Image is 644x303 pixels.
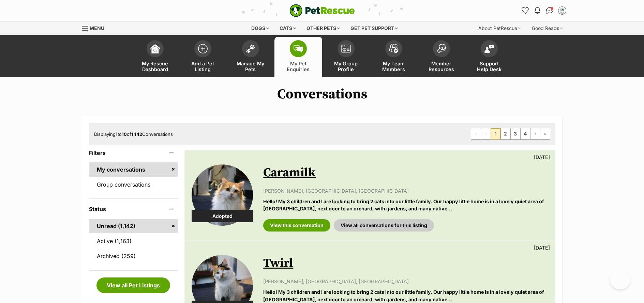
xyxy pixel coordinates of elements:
[520,5,531,16] a: Favourites
[289,4,355,17] a: PetRescue
[89,249,178,263] a: Archived (259)
[302,21,345,35] div: Other pets
[520,5,568,16] ul: Account quick links
[90,25,104,31] span: Menu
[263,198,548,212] p: Hello! My 3 children and I are looking to bring 2 cats into our little family. Our happy little h...
[546,7,553,14] img: chat-41dd97257d64d25036548639549fe6c8038ab92f7586957e7f3b1b290dea8141.svg
[474,21,526,35] div: About PetRescue
[511,128,520,139] a: Page 3
[557,5,568,16] button: My account
[263,165,316,180] a: Caramilk
[341,45,351,53] img: group-profile-icon-3fa3cf56718a62981997c0bc7e787c4b2cf8bcc04b72c1350f741eb67cf2f40e.svg
[521,128,530,139] a: Page 4
[484,45,494,53] img: help-desk-icon-fdf02630f3aa405de69fd3d07c3f3aa587a6932b1a1747fa1d2bba05be0121f9.svg
[131,37,179,77] a: My Rescue Dashboard
[535,7,540,14] img: notifications-46538b983faf8c2785f20acdc204bb7945ddae34d4c08c2a6579f10ce5e182be.svg
[89,177,178,192] a: Group conversations
[263,187,548,194] p: [PERSON_NAME], [GEOGRAPHIC_DATA], [GEOGRAPHIC_DATA]
[559,7,566,14] img: Belle Vie Animal Rescue profile pic
[534,154,550,161] p: [DATE]
[346,21,403,35] div: Get pet support
[89,162,178,177] a: My conversations
[474,61,505,72] span: Support Help Desk
[283,61,314,72] span: My Pet Enquiries
[150,44,160,53] img: dashboard-icon-eb2f2d2d3e046f16d808141f083e7271f6b2e854fb5c12c21221c1fb7104beca.svg
[179,37,227,77] a: Add a Pet Listing
[192,210,253,222] div: Adopted
[289,4,355,17] img: logo-e224e6f780fb5917bec1dbf3a21bbac754714ae5b6737aabdf751b685950b380.svg
[426,61,457,72] span: Member Resources
[263,278,548,285] p: [PERSON_NAME], [GEOGRAPHIC_DATA], [GEOGRAPHIC_DATA]
[131,131,142,137] strong: 1,142
[437,44,446,53] img: member-resources-icon-8e73f808a243e03378d46382f2149f9095a855e16c252ad45f914b54edf8863c.svg
[246,44,255,53] img: manage-my-pets-icon-02211641906a0b7f246fdf0571729dbe1e7629f14944591b6c1af311fb30b64b.svg
[322,37,370,77] a: My Group Profile
[89,234,178,248] a: Active (1,163)
[263,219,330,232] a: View this conversation
[610,269,630,289] iframe: Help Scout Beacon - Open
[227,37,274,77] a: Manage My Pets
[471,128,550,140] nav: Pagination
[471,128,481,139] span: First page
[122,131,127,137] strong: 10
[540,128,550,139] a: Last page
[544,5,555,16] a: Conversations
[89,206,178,212] header: Status
[370,37,418,77] a: My Team Members
[534,244,550,251] p: [DATE]
[378,61,409,72] span: My Team Members
[275,21,301,35] div: Cats
[198,44,208,53] img: add-pet-listing-icon-0afa8454b4691262ce3f59096e99ab1cd57d4a30225e0717b998d2c9b9846f56.svg
[235,61,266,72] span: Manage My Pets
[465,37,513,77] a: Support Help Desk
[140,61,170,72] span: My Rescue Dashboard
[530,128,540,139] a: Next page
[89,219,178,233] a: Unread (1,142)
[331,61,361,72] span: My Group Profile
[96,277,170,293] a: View all Pet Listings
[89,150,178,156] header: Filters
[491,128,500,139] span: Page 1
[274,37,322,77] a: My Pet Enquiries
[192,164,253,226] img: Caramilk
[82,21,109,34] a: Menu
[334,219,434,232] a: View all conversations for this listing
[246,21,274,35] div: Dogs
[263,256,293,271] a: Twirl
[188,61,218,72] span: Add a Pet Listing
[532,5,543,16] button: Notifications
[389,44,399,53] img: team-members-icon-5396bd8760b3fe7c0b43da4ab00e1e3bb1a5d9ba89233759b79545d2d3fc5d0d.svg
[418,37,465,77] a: Member Resources
[481,128,491,139] span: Previous page
[94,131,173,137] span: Displaying to of Conversations
[501,128,510,139] a: Page 2
[116,131,118,137] strong: 1
[263,288,548,303] p: Hello! My 3 children and I are looking to bring 2 cats into our little family. Our happy little h...
[294,45,303,52] img: pet-enquiries-icon-7e3ad2cf08bfb03b45e93fb7055b45f3efa6380592205ae92323e6603595dc1f.svg
[527,21,568,35] div: Good Reads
